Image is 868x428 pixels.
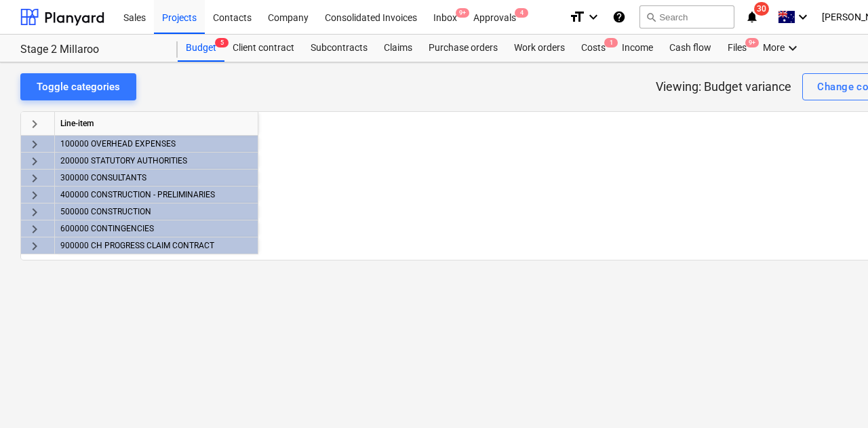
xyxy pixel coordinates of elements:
span: keyboard_arrow_right [26,187,43,203]
span: 100000 OVERHEAD EXPENSES [60,139,176,149]
div: Files [719,35,755,62]
span: 400000 CONSTRUCTION - PRELIMINARIES [60,190,215,199]
i: keyboard_arrow_down [795,9,811,25]
div: Costs [573,35,614,62]
a: Income [614,35,661,62]
span: keyboard_arrow_right [26,221,43,237]
span: 200000 STATUTORY AUTHORITIES [60,156,187,166]
a: Purchase orders [420,35,506,62]
div: Stage 2 Millaroo [20,43,161,57]
i: format_size [569,9,585,25]
a: Costs1 [573,35,614,62]
a: Work orders [506,35,573,62]
span: keyboard_arrow_right [26,238,43,254]
i: keyboard_arrow_down [585,9,601,25]
span: keyboard_arrow_right [26,153,43,170]
span: 5 [215,38,229,47]
span: 1 [604,38,618,47]
span: 600000 CONTINGENCIES [60,224,154,233]
a: Files9+ [719,35,755,62]
span: 30 [754,2,769,16]
i: keyboard_arrow_down [785,40,801,56]
span: keyboard_arrow_right [26,136,43,153]
div: Toggle categories [37,78,120,96]
a: Budget5 [178,35,224,62]
a: Claims [376,35,420,62]
span: 9+ [745,38,759,47]
span: search [646,12,656,22]
a: Client contract [224,35,302,62]
i: notifications [745,9,759,25]
div: Budget [178,35,224,62]
p: Viewing: Budget variance [656,79,791,95]
i: Knowledge base [612,9,626,25]
span: 9+ [456,8,469,18]
span: 300000 CONSULTANTS [60,173,146,182]
div: More [755,35,809,62]
a: Subcontracts [302,35,376,62]
span: 900000 CH PROGRESS CLAIM CONTRACT [60,241,214,250]
span: 500000 CONSTRUCTION [60,207,151,216]
button: Toggle categories [20,73,136,100]
a: Cash flow [661,35,719,62]
span: keyboard_arrow_right [26,116,43,132]
span: keyboard_arrow_right [26,170,43,187]
span: 4 [515,8,528,18]
button: Search [639,5,734,28]
span: keyboard_arrow_right [26,204,43,220]
div: Line-item [55,112,258,136]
